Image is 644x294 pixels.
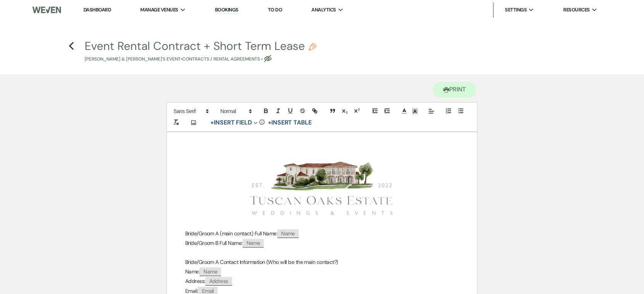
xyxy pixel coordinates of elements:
span: + [268,120,271,126]
img: Weven Logo [32,2,61,18]
span: Manage Venues [140,6,178,14]
button: Event Rental Contract + Short Term Lease[PERSON_NAME] & [PERSON_NAME]'s Event•Contracts / Rental ... [85,40,316,63]
a: Dashboard [83,6,111,13]
p: Bride/Groom A (main contact) Full Name: [185,229,459,238]
span: Header Formats [217,107,254,116]
span: Analytics [311,6,336,14]
span: Name [200,267,221,276]
p: Address: [185,276,459,286]
p: Name: [185,267,459,276]
p: [PERSON_NAME] & [PERSON_NAME]'s Event • Contracts / Rental Agreements • [85,56,316,63]
span: + [210,120,214,126]
button: +Insert Table [265,118,314,127]
p: Bride/Groom B Full Name: [185,238,459,248]
span: Address [205,277,232,286]
span: Name [243,239,264,248]
p: Bride/Groom A Contact Information (Who will be the main contact?) [185,257,459,267]
span: Text Color [399,107,410,116]
span: Text Background Color [410,107,420,116]
span: Settings [505,6,527,14]
button: Insert Field [208,118,260,127]
span: Alignment [426,107,437,116]
img: tuscan-oaks-logo.png [246,158,398,219]
a: Bookings [215,6,239,14]
span: Name [277,229,299,238]
a: To Do [268,6,282,13]
button: Print [433,82,476,97]
span: Resources [563,6,590,14]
